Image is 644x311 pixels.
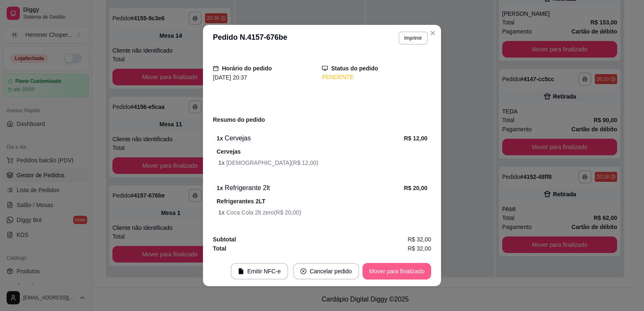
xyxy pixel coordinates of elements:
[426,27,439,40] button: Close
[218,159,226,166] strong: 1 x
[217,133,404,143] div: Cervejas
[322,65,328,71] span: desktop
[213,236,236,243] strong: Subtotal
[213,31,287,45] h3: Pedido N. 4157-676be
[217,148,241,155] strong: Cervejas
[293,263,359,280] button: close-circleCancelar pedido
[213,65,219,71] span: calendar
[222,65,272,72] strong: Horário do pedido
[217,135,223,142] strong: 1 x
[322,73,431,82] div: PENDENTE
[408,244,431,253] span: R$ 32,00
[363,263,431,280] button: Mover para finalizado
[218,209,226,216] strong: 1 x
[217,185,223,191] strong: 1 x
[218,208,427,217] span: Coca Cola 2lt zero ( R$ 20,00 )
[217,198,265,205] strong: Refrigerantes 2LT
[408,235,431,244] span: R$ 32,00
[218,158,427,167] span: [DEMOGRAPHIC_DATA] ( R$ 12,00 )
[217,183,404,193] div: Refrigerante 2lt
[238,268,244,274] span: file
[213,74,247,81] span: [DATE] 20:37
[301,268,306,274] span: close-circle
[213,116,265,123] strong: Resumo do pedido
[398,31,428,45] button: Imprimir
[231,263,288,280] button: fileEmitir NFC-e
[404,135,427,142] strong: R$ 12,00
[331,65,378,72] strong: Status do pedido
[404,185,427,191] strong: R$ 20,00
[213,245,226,252] strong: Total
